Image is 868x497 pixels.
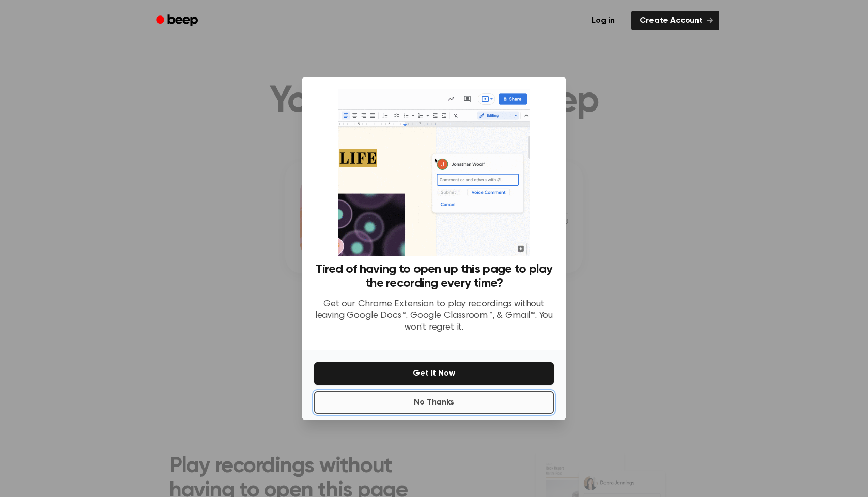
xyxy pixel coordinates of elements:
h3: Tired of having to open up this page to play the recording every time? [314,262,554,290]
button: No Thanks [314,391,554,414]
a: Create Account [631,11,719,30]
img: Beep extension in action [338,89,530,256]
p: Get our Chrome Extension to play recordings without leaving Google Docs™, Google Classroom™, & Gm... [314,299,554,334]
button: Get It Now [314,362,554,385]
a: Log in [581,9,625,33]
a: Beep [149,11,207,31]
